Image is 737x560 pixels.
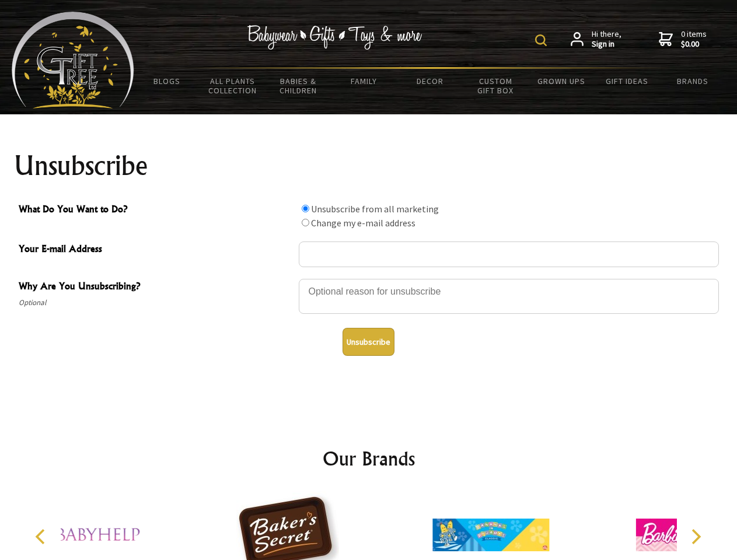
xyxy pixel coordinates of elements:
button: Next [683,524,708,549]
strong: $0.00 [681,39,707,50]
a: All Plants Collection [200,69,266,103]
h2: Our Brands [23,444,714,473]
a: 0 items$0.00 [659,29,707,50]
a: Babies & Children [266,69,331,103]
label: Change my e-mail address [311,217,415,229]
span: 0 items [681,29,707,50]
img: Babyware - Gifts - Toys and more... [12,12,134,108]
input: What Do You Want to Do? [302,219,309,226]
a: Grown Ups [528,69,594,93]
a: Custom Gift Box [463,69,529,103]
textarea: Why Are You Unsubscribing? [299,279,719,314]
span: Optional [19,296,293,310]
span: Why Are You Unsubscribing? [19,279,293,296]
a: Family [331,69,397,93]
input: Your E-mail Address [299,242,719,267]
button: Previous [29,524,55,549]
a: Decor [397,69,463,93]
a: Hi there,Sign in [571,29,621,50]
a: Brands [660,69,726,93]
input: What Do You Want to Do? [302,205,309,212]
span: Your E-mail Address [19,242,293,258]
img: product search [535,34,547,46]
a: Gift Ideas [594,69,660,93]
span: What Do You Want to Do? [19,202,293,219]
strong: Sign in [592,39,621,50]
button: Unsubscribe [343,328,394,356]
img: Babywear - Gifts - Toys & more [247,25,422,50]
label: Unsubscribe from all marketing [311,203,439,215]
h1: Unsubscribe [14,152,724,180]
a: BLOGS [134,69,200,93]
span: Hi there, [592,29,621,50]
